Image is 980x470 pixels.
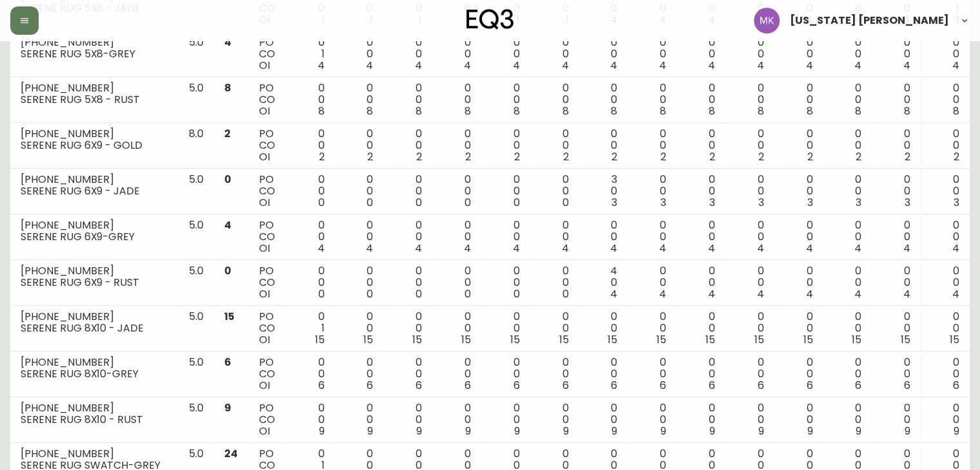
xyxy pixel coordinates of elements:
span: 6 [318,378,324,393]
span: 3 [856,195,861,210]
span: 15 [412,332,422,347]
span: 4 [366,58,373,73]
span: 4 [610,241,617,256]
div: SERENE RUG 6X9 - JADE [21,185,168,197]
div: 0 0 [443,402,471,437]
span: 6 [709,378,715,393]
span: 2 [224,126,231,141]
div: 0 0 [931,402,959,437]
span: 4 [805,58,812,73]
div: 0 1 [296,37,325,71]
div: 0 0 [589,402,617,437]
div: 0 0 [296,82,325,117]
div: 0 0 [638,220,666,254]
div: 0 0 [296,220,325,254]
div: 0 0 [492,402,520,437]
span: 2 [416,149,422,164]
span: 8 [904,104,910,118]
div: 0 0 [638,311,666,346]
div: 0 0 [443,82,471,117]
div: PO CO [259,357,276,391]
span: 2 [954,149,959,164]
div: 0 0 [882,357,910,391]
div: 0 0 [541,128,569,163]
div: 0 0 [687,311,715,346]
div: 0 0 [296,357,325,391]
div: 0 0 [931,265,959,300]
span: 3 [660,195,666,210]
div: [PHONE_NUMBER] [21,357,168,368]
div: 0 0 [589,37,617,71]
div: SERENE RUG 6X9 - RUST [21,277,168,288]
div: 0 0 [833,174,861,209]
div: 0 0 [736,311,764,346]
div: 0 0 [394,265,422,300]
div: 0 0 [296,402,325,437]
span: 8 [660,104,666,118]
div: 0 0 [638,402,666,437]
span: 4 [513,241,520,256]
span: 4 [952,58,959,73]
span: 2 [856,149,861,164]
div: 4 0 [589,265,617,300]
span: 8 [611,104,617,118]
div: 0 0 [882,311,910,346]
td: 5.0 [178,260,215,306]
img: ea5e0531d3ed94391639a5d1768dbd68 [754,8,780,33]
span: 6 [514,378,520,393]
div: 0 0 [687,128,715,163]
span: 6 [465,378,471,393]
div: 0 0 [492,311,520,346]
div: 0 0 [443,265,471,300]
span: 4 [757,58,764,73]
div: 0 0 [394,128,422,163]
div: 0 0 [931,128,959,163]
td: 5.0 [178,169,215,214]
div: 0 0 [687,357,715,391]
span: 3 [709,195,715,210]
div: 0 0 [541,402,569,437]
span: 6 [611,378,617,393]
div: PO CO [259,265,276,300]
span: 4 [317,241,324,256]
span: 6 [562,378,568,393]
div: 0 0 [492,174,520,209]
div: 0 0 [394,357,422,391]
span: 0 [465,287,471,301]
span: 2 [660,149,666,164]
div: 0 0 [736,265,764,300]
div: 0 0 [345,357,373,391]
div: 0 0 [492,220,520,254]
div: PO CO [259,220,276,254]
div: 0 0 [882,37,910,71]
div: SERENE RUG 5X8-GREY [21,48,168,60]
span: 15 [510,332,520,347]
div: 0 0 [541,311,569,346]
td: 5.0 [178,32,215,77]
div: 0 0 [785,82,813,117]
span: OI [259,241,270,256]
span: 4 [854,287,861,301]
div: 0 0 [296,128,325,163]
div: 0 0 [687,265,715,300]
div: 0 0 [345,402,373,437]
span: OI [259,58,270,73]
div: 0 0 [638,82,666,117]
div: 0 0 [345,220,373,254]
span: OI [259,378,270,393]
div: 0 0 [687,220,715,254]
div: SERENE RUG 5X8 - RUST [21,94,168,106]
div: 0 0 [785,265,813,300]
span: 4 [561,241,568,256]
span: 8 [709,104,715,118]
div: 0 0 [492,128,520,163]
span: 6 [367,378,373,393]
div: 0 0 [687,37,715,71]
div: 0 0 [882,82,910,117]
span: 15 [852,332,861,347]
div: 0 0 [541,220,569,254]
div: 0 0 [541,37,569,71]
div: 0 0 [687,174,715,209]
div: 0 0 [296,265,325,300]
div: [PHONE_NUMBER] [21,128,168,140]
